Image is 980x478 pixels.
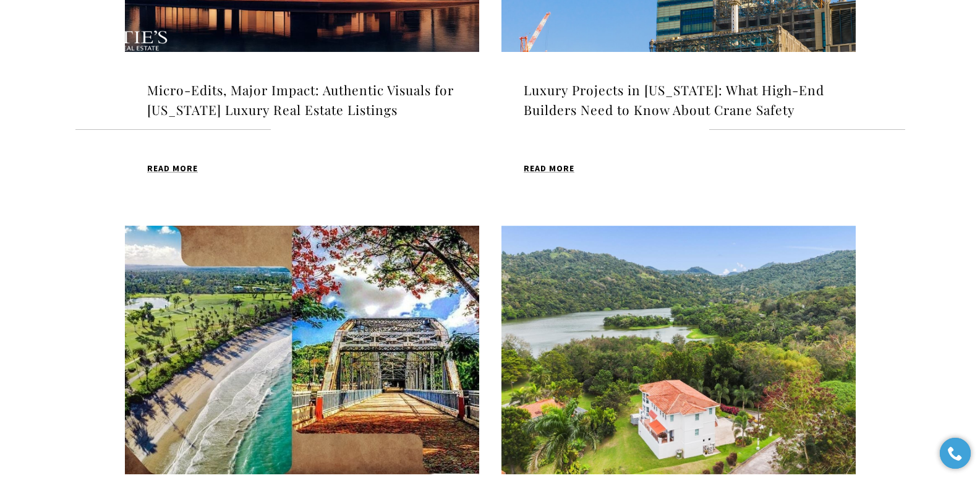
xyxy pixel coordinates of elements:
[524,164,574,173] span: Read MORE
[147,164,198,173] span: Read MORE
[524,80,833,119] h4: Luxury Projects in [US_STATE]: What High-End Builders Need to Know About Crane Safety
[501,226,856,474] img: The Unspoken Perks of Living at Emerald Lake Plantation
[54,30,169,62] img: Christie's International Real Estate black text logo
[147,80,457,119] h4: Micro-Edits, Major Impact: Authentic Visuals for [US_STATE] Luxury Real Estate Listings
[125,226,479,474] img: Dorado Beach vs Trujillo Alto: Choosing Your Puerto Rico Luxury Real Estate Lifestyle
